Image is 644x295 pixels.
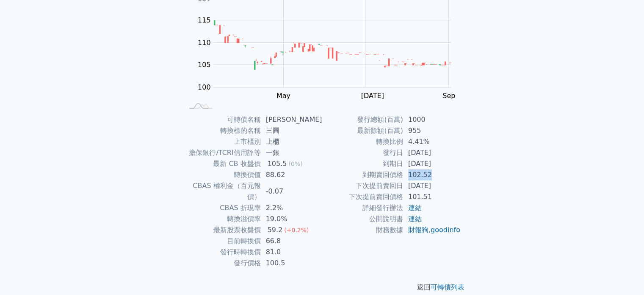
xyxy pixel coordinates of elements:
[361,92,384,100] tspan: [DATE]
[261,147,322,158] td: 一銀
[261,136,322,147] td: 上櫃
[322,114,403,125] td: 發行總額(百萬)
[183,247,261,258] td: 發行時轉換價
[183,236,261,247] td: 目前轉換價
[322,214,403,225] td: 公開說明書
[261,236,322,247] td: 66.8
[403,136,461,147] td: 4.41%
[403,125,461,136] td: 955
[288,160,302,167] span: (0%)
[322,169,403,180] td: 到期賣回價格
[322,125,403,136] td: 最新餘額(百萬)
[431,283,464,291] a: 可轉債列表
[214,21,451,70] g: Series
[173,282,471,292] p: 返回
[261,114,322,125] td: [PERSON_NAME]
[403,147,461,158] td: [DATE]
[266,158,289,169] div: 105.5
[183,136,261,147] td: 上市櫃別
[183,169,261,180] td: 轉換價值
[408,215,422,223] a: 連結
[408,226,428,234] a: 財報狗
[198,16,211,24] tspan: 115
[261,247,322,258] td: 81.0
[183,214,261,225] td: 轉換溢價率
[403,225,461,236] td: ,
[198,61,211,69] tspan: 105
[322,180,403,191] td: 下次提前賣回日
[183,225,261,236] td: 最新股票收盤價
[431,226,460,234] a: goodinfo
[183,125,261,136] td: 轉換標的名稱
[322,136,403,147] td: 轉換比例
[183,258,261,269] td: 發行價格
[183,147,261,158] td: 擔保銀行/TCRI信用評等
[403,169,461,180] td: 102.52
[322,202,403,214] td: 詳細發行辦法
[322,225,403,236] td: 財務數據
[198,39,211,47] tspan: 110
[261,180,322,202] td: -0.07
[322,191,403,202] td: 下次提前賣回價格
[408,204,422,212] a: 連結
[403,191,461,202] td: 101.51
[284,227,309,233] span: (+0.2%)
[198,83,211,91] tspan: 100
[183,114,261,125] td: 可轉債名稱
[183,158,261,169] td: 最新 CB 收盤價
[261,258,322,269] td: 100.5
[183,180,261,202] td: CBAS 權利金（百元報價）
[183,202,261,214] td: CBAS 折現率
[322,158,403,169] td: 到期日
[403,158,461,169] td: [DATE]
[266,225,285,236] div: 59.2
[261,214,322,225] td: 19.0%
[261,125,322,136] td: 三圓
[442,92,455,100] tspan: Sep
[403,114,461,125] td: 1000
[261,202,322,214] td: 2.2%
[261,169,322,180] td: 88.62
[276,92,290,100] tspan: May
[403,180,461,191] td: [DATE]
[322,147,403,158] td: 發行日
